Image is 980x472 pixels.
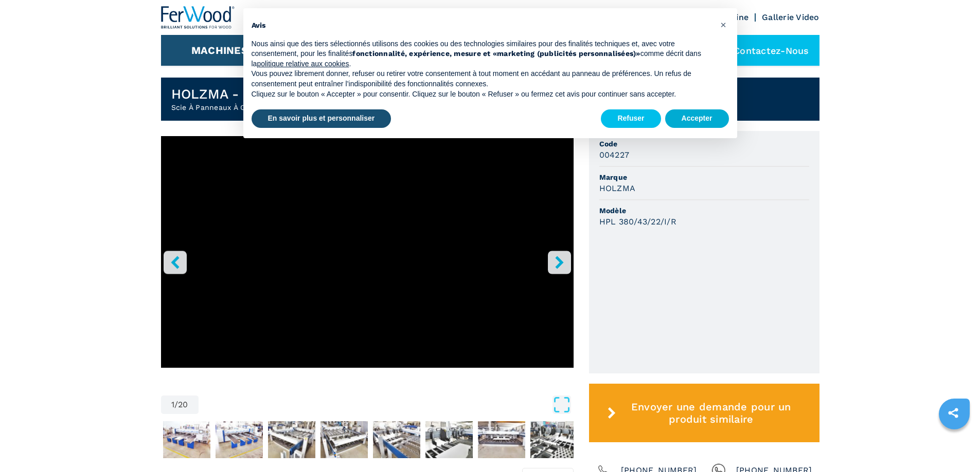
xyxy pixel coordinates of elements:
img: Ferwood [161,6,235,29]
button: Go to Slide 2 [161,419,212,460]
h1: HOLZMA - HPL 380/43/22/I/R [171,86,368,102]
iframe: Chat [936,426,972,464]
span: Envoyer une demande pour un produit similaire [620,401,802,425]
span: Modèle [599,205,809,216]
p: Vous pouvez librement donner, refuser ou retirer votre consentement à tout moment en accédant au ... [252,69,712,89]
button: Go to Slide 5 [318,419,370,460]
h3: HOLZMA [599,182,636,194]
span: 20 [178,401,188,409]
div: Contactez-nous [708,35,819,66]
a: sharethis [940,400,966,426]
img: a0f90979cee5960fed6712667f2bb7d8 [268,421,315,458]
img: 7b0ab295e864d667b16cefa9bda62741 [425,421,473,458]
span: Marque [599,172,809,182]
strong: fonctionnalité, expérience, mesure et «marketing (publicités personnalisées)» [352,49,640,58]
img: 0d721cc8b904569d22a36b2d564d6f5c [373,421,420,458]
span: / [174,401,178,409]
h3: 004227 [599,149,630,161]
button: left-button [164,251,187,274]
div: Go to Slide 1 [161,136,574,385]
a: politique relative aux cookies [257,60,349,68]
button: Open Fullscreen [201,395,571,414]
button: Machines [191,44,248,56]
button: Go to Slide 9 [528,419,580,460]
h2: Avis [252,21,712,31]
button: Go to Slide 7 [423,419,475,460]
span: 1 [171,401,174,409]
img: 414fc7fcea2a7962eb5c006829cff14b [478,421,525,458]
button: En savoir plus et personnaliser [252,109,391,128]
iframe: HOLZMA HPL 380-43-22-I-R_004227 [161,136,574,368]
h2: Scie À Panneaux À Chargement Automatique [171,102,368,112]
nav: Thumbnail Navigation [161,419,574,460]
span: × [720,18,726,31]
img: c7d6cbfecf03146fb5055e2fe36a72b3 [163,421,210,458]
a: Gallerie Video [762,12,819,22]
button: Go to Slide 6 [371,419,422,460]
img: d9703b66b98172ddd02f4c08f48816c4 [216,421,263,458]
button: Go to Slide 8 [476,419,527,460]
h3: HPL 380/43/22/I/R [599,216,676,228]
img: e54065345f6e1535dd93d35db11c3c60 [320,421,368,458]
button: Envoyer une demande pour un produit similaire [589,384,819,442]
button: Go to Slide 4 [266,419,317,460]
button: right-button [548,251,571,274]
button: Accepter [665,109,729,128]
img: 3164644b7b3ae021fff4f1aabba9cafc [530,421,578,458]
p: Nous ainsi que des tiers sélectionnés utilisons des cookies ou des technologies similaires pour d... [252,39,712,69]
button: Refuser [601,109,661,128]
button: Go to Slide 3 [213,419,265,460]
p: Cliquez sur le bouton « Accepter » pour consentir. Cliquez sur le bouton « Refuser » ou fermez ce... [252,89,712,100]
button: Fermer cet avis [716,16,732,33]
